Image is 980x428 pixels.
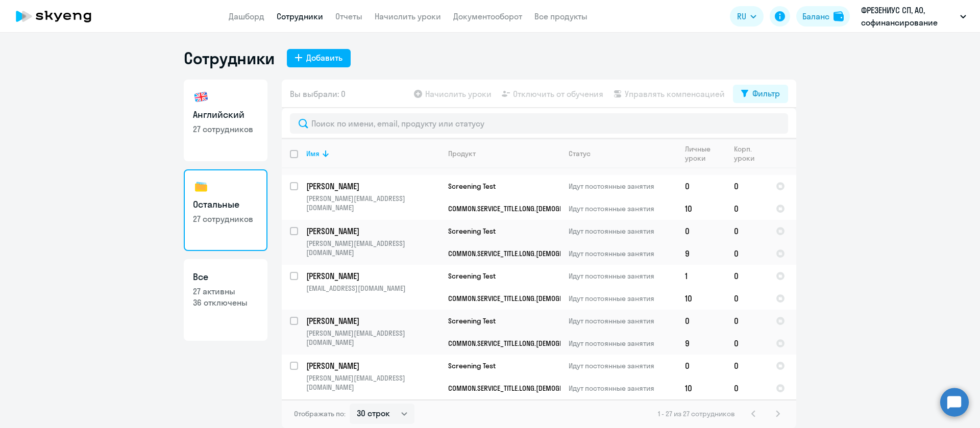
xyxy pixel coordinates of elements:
[448,149,476,158] div: Продукт
[306,52,342,64] div: Добавить
[569,271,676,281] p: Идут постоянные занятия
[306,181,439,192] p: [PERSON_NAME]
[726,377,768,399] td: 0
[306,315,439,326] p: [PERSON_NAME]
[677,377,726,399] td: 10
[569,339,676,348] p: Идут постоянные занятия
[193,198,258,211] h3: Остальные
[184,80,267,161] a: Английский27 сотрудников
[448,316,496,325] span: Screening Test
[306,360,439,392] a: [PERSON_NAME][PERSON_NAME][EMAIL_ADDRESS][DOMAIN_NAME]
[569,226,676,236] p: Идут постоянные занятия
[306,270,439,282] p: [PERSON_NAME]
[306,225,439,257] a: [PERSON_NAME][PERSON_NAME][EMAIL_ADDRESS][DOMAIN_NAME]
[861,4,956,29] p: ФРЕЗЕНИУС СП, АО, софинансирование
[306,284,439,293] p: [EMAIL_ADDRESS][DOMAIN_NAME]
[737,10,746,22] span: RU
[448,384,601,393] span: COMMON.SERVICE_TITLE.LONG.[DEMOGRAPHIC_DATA]
[184,48,275,68] h1: Сотрудники
[193,89,209,105] img: english
[726,220,768,242] td: 0
[453,11,522,21] a: Документооборот
[193,286,258,297] p: 27 активны
[856,4,971,29] button: ФРЕЗЕНИУС СП, АО, софинансирование
[726,197,768,220] td: 0
[448,249,601,258] span: COMMON.SERVICE_TITLE.LONG.[DEMOGRAPHIC_DATA]
[335,11,362,21] a: Отчеты
[834,11,844,21] img: balance
[294,409,346,418] span: Отображать по:
[677,355,726,377] td: 0
[677,197,726,220] td: 10
[306,270,439,293] a: [PERSON_NAME][EMAIL_ADDRESS][DOMAIN_NAME]
[290,113,788,134] input: Поиск по имени, email, продукту или статусу
[733,85,788,103] button: Фильтр
[306,315,439,347] a: [PERSON_NAME][PERSON_NAME][EMAIL_ADDRESS][DOMAIN_NAME]
[193,123,258,135] p: 27 сотрудников
[730,6,764,27] button: RU
[448,294,601,303] span: COMMON.SERVICE_TITLE.LONG.[DEMOGRAPHIC_DATA]
[287,49,351,67] button: Добавить
[448,339,601,348] span: COMMON.SERVICE_TITLE.LONG.[DEMOGRAPHIC_DATA]
[569,361,676,370] p: Идут постоянные занятия
[306,360,439,371] p: [PERSON_NAME]
[569,149,591,158] div: Статус
[193,179,209,195] img: others
[802,10,829,22] div: Баланс
[184,259,267,341] a: Все27 активны36 отключены
[448,226,496,236] span: Screening Test
[569,204,676,213] p: Идут постоянные занятия
[569,384,676,393] p: Идут постоянные занятия
[306,149,320,158] div: Имя
[752,87,780,99] div: Фильтр
[569,182,676,191] p: Идут постоянные занятия
[677,287,726,310] td: 10
[569,294,676,303] p: Идут постоянные занятия
[277,11,323,21] a: Сотрудники
[726,287,768,310] td: 0
[184,169,267,251] a: Остальные27 сотрудников
[193,213,258,224] p: 27 сотрудников
[677,310,726,332] td: 0
[726,242,768,265] td: 0
[677,242,726,265] td: 9
[375,11,441,21] a: Начислить уроки
[306,225,439,237] p: [PERSON_NAME]
[726,355,768,377] td: 0
[193,108,258,121] h3: Английский
[726,310,768,332] td: 0
[306,149,439,158] div: Имя
[193,297,258,308] p: 36 отключены
[306,194,439,212] p: [PERSON_NAME][EMAIL_ADDRESS][DOMAIN_NAME]
[534,11,587,21] a: Все продукты
[796,6,850,27] button: Балансbalance
[306,239,439,257] p: [PERSON_NAME][EMAIL_ADDRESS][DOMAIN_NAME]
[677,332,726,355] td: 9
[229,11,264,21] a: Дашборд
[677,220,726,242] td: 0
[448,182,496,191] span: Screening Test
[569,249,676,258] p: Идут постоянные занятия
[193,270,258,284] h3: Все
[734,144,767,163] div: Корп. уроки
[306,373,439,392] p: [PERSON_NAME][EMAIL_ADDRESS][DOMAIN_NAME]
[726,175,768,197] td: 0
[569,316,676,325] p: Идут постоянные занятия
[726,265,768,287] td: 0
[677,265,726,287] td: 1
[290,88,346,100] span: Вы выбрали: 0
[448,361,496,370] span: Screening Test
[448,271,496,281] span: Screening Test
[685,144,725,163] div: Личные уроки
[448,204,601,213] span: COMMON.SERVICE_TITLE.LONG.[DEMOGRAPHIC_DATA]
[306,181,439,212] a: [PERSON_NAME][PERSON_NAME][EMAIL_ADDRESS][DOMAIN_NAME]
[306,329,439,347] p: [PERSON_NAME][EMAIL_ADDRESS][DOMAIN_NAME]
[677,175,726,197] td: 0
[658,409,735,418] span: 1 - 27 из 27 сотрудников
[726,332,768,355] td: 0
